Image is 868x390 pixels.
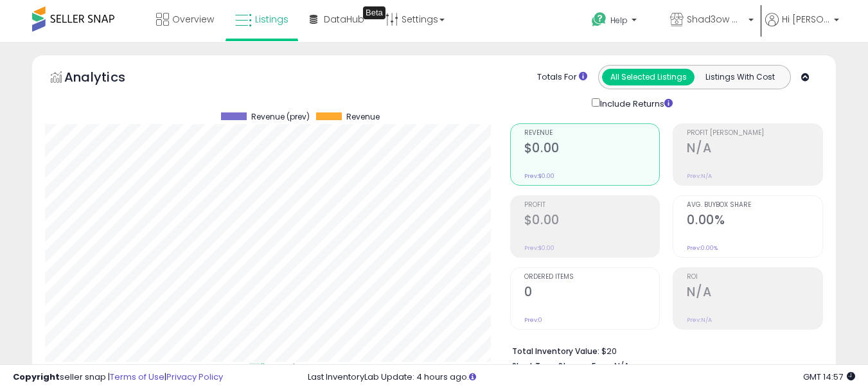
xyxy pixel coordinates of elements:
[687,172,712,180] small: Prev: N/A
[524,316,542,324] small: Prev: 0
[610,15,628,26] span: Help
[537,71,587,84] div: Totals For
[255,13,288,26] span: Listings
[687,13,745,26] span: Shad3ow Goods & Services
[524,274,660,281] span: Ordered Items
[524,141,660,158] h2: $0.00
[512,346,599,357] b: Total Inventory Value:
[687,244,718,252] small: Prev: 0.00%
[512,360,612,371] b: Short Term Storage Fees:
[363,6,385,19] div: Tooltip anchor
[765,13,839,42] a: Hi [PERSON_NAME]
[346,112,380,121] span: Revenue
[687,316,712,324] small: Prev: N/A
[803,371,855,383] span: 2025-10-10 14:57 GMT
[172,13,214,26] span: Overview
[110,371,164,383] a: Terms of Use
[524,285,660,302] h2: 0
[13,371,60,383] strong: Copyright
[581,2,659,42] a: Help
[602,69,695,85] button: All Selected Listings
[524,202,660,209] span: Profit
[251,112,310,121] span: Revenue (prev)
[687,274,822,281] span: ROI
[687,202,822,209] span: Avg. Buybox Share
[324,13,364,26] span: DataHub
[64,68,150,89] h5: Analytics
[687,213,822,230] h2: 0.00%
[582,96,688,111] div: Include Returns
[524,172,554,180] small: Prev: $0.00
[614,360,630,372] span: N/A
[13,371,223,384] div: seller snap | |
[524,213,660,230] h2: $0.00
[687,141,822,158] h2: N/A
[782,13,830,26] span: Hi [PERSON_NAME]
[524,244,554,252] small: Prev: $0.00
[512,342,813,358] li: $20
[166,371,223,383] a: Privacy Policy
[687,130,822,137] span: Profit [PERSON_NAME]
[524,130,660,137] span: Revenue
[694,69,786,85] button: Listings With Cost
[308,371,855,384] div: Last InventoryLab Update: 4 hours ago.
[687,285,822,302] h2: N/A
[591,12,607,28] i: Get Help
